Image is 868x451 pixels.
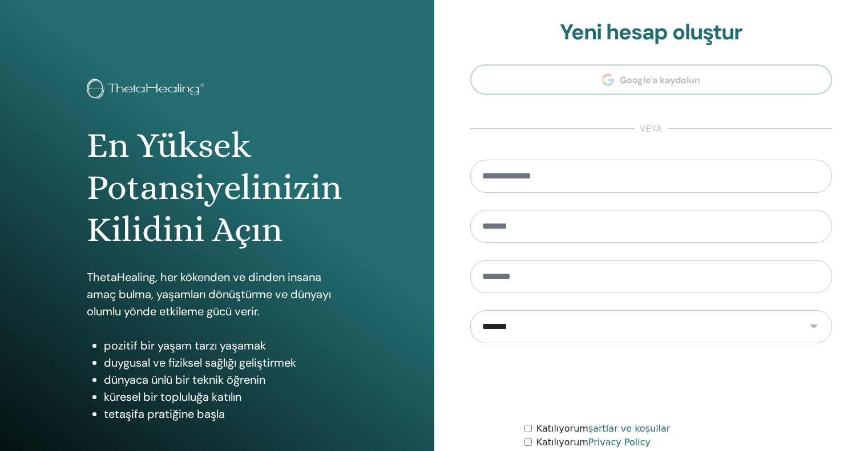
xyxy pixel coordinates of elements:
[588,437,651,448] a: Privacy Policy
[104,354,348,371] li: duygusal ve fiziksel sağlığı geliştirmek
[104,371,348,388] li: dünyaca ünlü bir teknik öğrenin
[87,269,348,320] p: ThetaHealing, her kökenden ve dinden insana amaç bulma, yaşamları dönüştürme ve dünyayı olumlu yö...
[536,436,651,449] label: Katılıyorum
[104,405,348,422] li: tetaşifa pratiğine başla
[104,388,348,405] li: küresel bir topluluğa katılın
[634,122,668,136] span: veya
[87,124,348,251] h1: En Yüksek Potansiyelinizin Kilidini Açın
[536,422,671,436] label: Katılıyorum
[104,337,348,354] li: pozitif bir yaşam tarzı yaşamak
[470,19,833,46] h2: Yeni hesap oluştur
[588,423,671,434] a: şartlar ve koşullar
[564,360,738,405] iframe: reCAPTCHA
